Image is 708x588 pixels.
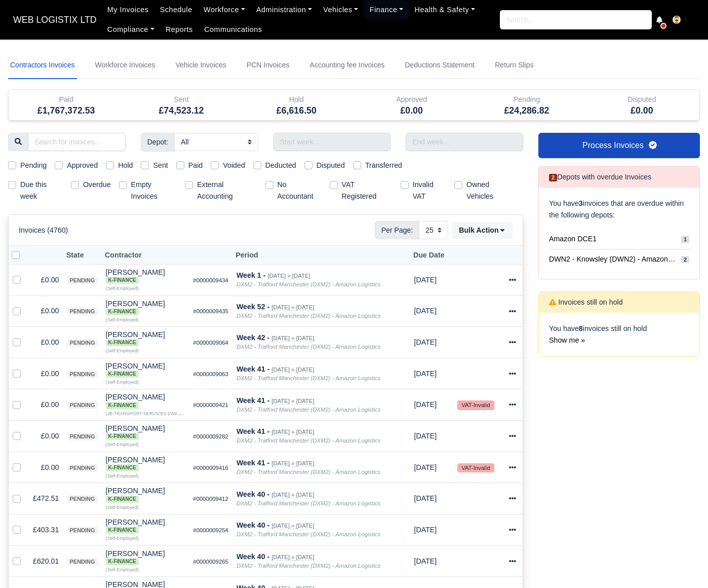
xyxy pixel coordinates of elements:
i: DXM2 - Trafford Manchester (DXM2) - Amazon Logistics [237,437,380,444]
th: Contractor [102,246,189,265]
span: K-Finance [106,339,139,346]
label: Pending [20,160,47,171]
input: Search... [500,10,652,29]
span: 1 [681,236,689,243]
span: 2 weeks from now [414,557,437,565]
div: Pending [477,94,576,105]
span: pending [67,308,97,315]
small: [DATE] » [DATE] [271,554,314,561]
span: pending [67,371,97,378]
a: Vehicle Invoices [173,52,228,79]
strong: Week 40 - [237,490,269,498]
div: Hold [239,90,354,120]
div: [PERSON_NAME] K-Finance [106,550,185,565]
label: Deducted [265,160,296,171]
td: £472.51 [29,483,63,514]
strong: Week 40 - [237,521,269,529]
div: You have invoices still on hold [539,313,699,356]
small: [DATE] » [DATE] [271,429,314,435]
div: Approved [354,90,469,120]
span: 3 weeks from now [414,463,437,471]
label: Due this week [20,179,63,202]
div: Disputed [584,90,699,120]
label: Invalid VAT [413,179,446,202]
div: [PERSON_NAME] [106,331,185,346]
a: Compliance [102,20,160,40]
button: Bulk Action [452,222,513,239]
th: Due Date [410,246,454,265]
span: 2 weeks from now [414,494,437,502]
small: (JB TRANSPORT SERVICES (NW) LTD ) [106,409,191,417]
a: DWN2 - Knowsley (DWN2) - Amazon Logistics (L34 7XL) 2 [549,249,689,269]
span: pending [67,527,97,534]
i: DXM2 - Trafford Manchester (DXM2) - Amazon Logistics [237,313,380,319]
label: Transferred [365,160,402,171]
div: [PERSON_NAME] [106,519,185,534]
small: #0000009435 [193,308,228,314]
small: (Self-Employed) [106,536,139,541]
label: External Accounting [197,179,257,202]
span: K-Finance [106,527,139,534]
span: DWN2 - Knowsley (DWN2) - Amazon Logistics (L34 7XL) [549,253,677,265]
div: [PERSON_NAME] K-Finance [106,425,185,440]
input: Search for invoices... [28,133,126,151]
h6: Depots with overdue Invoices [549,173,651,181]
div: [PERSON_NAME] [106,269,185,284]
td: £0.00 [29,452,63,483]
span: 2 [549,174,557,181]
div: [PERSON_NAME] K-Finance [106,269,185,284]
h5: £74,523.12 [131,105,231,116]
td: £403.31 [29,514,63,545]
td: £0.00 [29,327,63,358]
label: Voided [223,160,245,171]
span: Amazon DCE1 [549,233,597,245]
td: £0.00 [29,358,63,389]
span: K-Finance [106,558,139,565]
small: (Self-Employed) [106,317,139,322]
small: (Self-Employed) [106,567,139,572]
a: Return Slips [493,52,535,79]
small: [DATE] » [DATE] [271,366,314,373]
small: (Self-Employed) [106,505,139,510]
small: (Self-Employed) [106,380,139,385]
span: pending [67,339,97,347]
div: [PERSON_NAME] K-Finance [106,456,185,471]
small: #0000009254 [193,527,228,533]
label: Overdue [83,179,111,191]
div: [PERSON_NAME] K-Finance [106,331,185,346]
i: DXM2 - Trafford Manchester (DXM2) - Amazon Logistics [237,531,380,537]
label: Approved [67,160,98,171]
a: Reports [160,20,199,40]
span: pending [67,277,97,284]
span: Per Page: [375,221,419,239]
small: (Self-Employed) [106,348,139,353]
span: 2 [681,256,689,264]
label: Disputed [317,160,345,171]
strong: Week 40 - [237,553,269,561]
div: [PERSON_NAME] [106,300,185,315]
small: #0000009064 [193,340,228,346]
small: (Self-Employed) [106,442,139,447]
td: £0.00 [29,296,63,327]
p: You have invoices that are overdue within the following depots: [549,198,689,221]
label: Sent [153,160,168,171]
h5: £24,286.82 [477,105,576,116]
span: pending [67,401,97,409]
strong: 8 [579,324,583,333]
strong: Week 1 - [237,271,266,279]
a: Show me » [549,336,585,344]
td: £620.01 [29,545,63,577]
div: Paid [16,94,116,105]
i: DXM2 - Trafford Manchester (DXM2) - Amazon Logistics [237,281,380,287]
div: Sent [124,90,239,120]
label: Hold [118,160,133,171]
span: Depot: [141,133,175,151]
a: Process Invoices [538,133,700,158]
span: 3 weeks from now [414,432,437,440]
div: Disputed [592,94,692,105]
strong: Week 41 - [237,459,269,467]
a: Accounting fee Invoices [308,52,387,79]
i: DXM2 - Trafford Manchester (DXM2) - Amazon Logistics [237,407,380,413]
div: [PERSON_NAME] K-Finance [106,393,185,409]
